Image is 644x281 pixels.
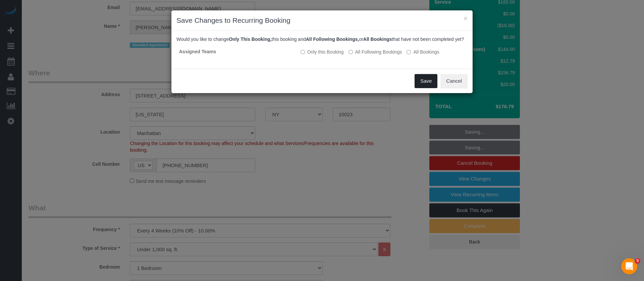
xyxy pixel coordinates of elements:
p: Would you like to change this booking and or that have not been completed yet? [176,36,468,43]
strong: Assigned Teams [179,49,216,54]
input: Only this Booking [301,50,305,54]
iframe: Intercom live chat [621,258,637,274]
input: All Bookings [407,50,411,54]
b: All Bookings [363,37,392,42]
b: Only This Booking, [229,37,272,42]
button: Cancel [440,74,468,88]
input: All Following Bookings [348,50,353,54]
label: This and all the bookings after it will be changed. [348,49,402,55]
button: Save [415,74,437,88]
b: All Following Bookings, [306,37,359,42]
label: All other bookings in the series will remain the same. [301,49,344,55]
button: × [464,15,468,22]
span: 5 [635,258,640,264]
h3: Save Changes to Recurring Booking [176,15,468,25]
label: All bookings that have not been completed yet will be changed. [407,49,439,55]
